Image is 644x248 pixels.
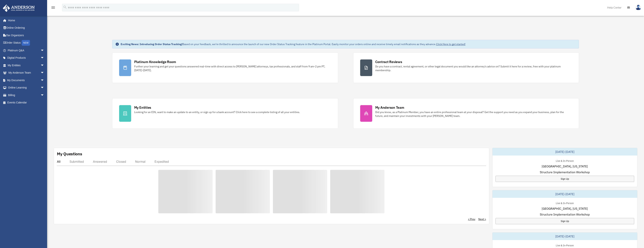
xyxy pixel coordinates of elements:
[121,42,182,46] strong: Exciting News: Introducing Order Status Tracking!
[492,148,637,156] div: [DATE]-[DATE]
[112,98,338,129] a: My Entities Looking for an EIN, want to make an update to an entity, or sign up for a bank accoun...
[375,65,572,72] div: Do you have a contract, rental agreement, or other legal document you would like an attorney's ad...
[134,59,176,64] div: Platinum Knowledge Room
[3,76,50,84] a: My Documentsarrow_drop_down
[540,212,590,217] span: Structure Implementation Workshop
[41,54,48,62] span: arrow_drop_down
[134,110,300,114] div: Looking for an EIN, want to make an update to an entity, or sign up for a bank account? Click her...
[553,159,577,163] div: Live & In-Person
[375,110,572,118] div: Did you know, as a Platinum Member, you have an entire professional team at your disposal? Get th...
[41,84,48,92] span: arrow_drop_down
[3,62,50,69] a: My Entitiesarrow_drop_down
[41,91,48,99] span: arrow_drop_down
[3,84,50,92] a: Online Learningarrow_drop_down
[22,40,30,46] div: NEW
[41,47,48,54] span: arrow_drop_down
[3,91,50,99] a: Billingarrow_drop_down
[51,5,55,10] i: menu
[468,217,475,221] a: < Prev
[121,42,466,46] div: Based on your feedback, we're thrilled to announce the launch of our new Order Status Tracking fe...
[492,190,637,198] div: [DATE]-[DATE]
[3,24,50,32] a: Online Ordering
[495,218,634,224] a: Sign Up
[3,54,50,62] a: Digital Productsarrow_drop_down
[2,5,36,12] img: Anderson Advisors Platinum Portal
[134,65,331,72] div: Further your learning and get your questions answered real-time with direct access to [PERSON_NAM...
[3,39,50,47] a: Order StatusNEW
[375,59,402,64] div: Contract Reviews
[542,164,588,169] span: [GEOGRAPHIC_DATA], [US_STATE]
[3,99,50,106] a: Events Calendar
[3,32,50,39] a: Tax Organizers
[41,62,48,69] span: arrow_drop_down
[540,170,590,174] span: Structure Implementation Workshop
[492,233,637,240] div: [DATE]-[DATE]
[353,98,579,129] a: My Anderson Team Did you know, as a Platinum Member, you have an entire professional team at your...
[41,69,48,77] span: arrow_drop_down
[116,160,126,163] div: Closed
[3,17,48,24] a: Home
[135,160,145,163] div: Normal
[3,69,50,77] a: My Anderson Teamarrow_drop_down
[41,76,48,84] span: arrow_drop_down
[436,42,466,46] a: Click Here to get started!
[57,151,82,157] div: My Questions
[57,160,60,163] div: All
[112,52,338,83] a: Platinum Knowledge Room Further your learning and get your questions answered real-time with dire...
[155,160,169,163] div: Expedited
[134,105,151,110] div: My Entities
[478,217,486,221] a: Next >
[553,243,577,247] div: Live & In-Person
[375,105,404,110] div: My Anderson Team
[636,5,641,10] img: User Pic
[553,201,577,205] div: Live & In-Person
[63,5,67,9] i: search
[353,52,579,83] a: Contract Reviews Do you have a contract, rental agreement, or other legal document you would like...
[51,7,55,10] a: menu
[542,206,588,211] span: [GEOGRAPHIC_DATA], [US_STATE]
[3,47,50,54] a: Platinum Q&Aarrow_drop_down
[495,176,634,182] a: Sign Up
[70,160,84,163] div: Submitted
[93,160,107,163] div: Answered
